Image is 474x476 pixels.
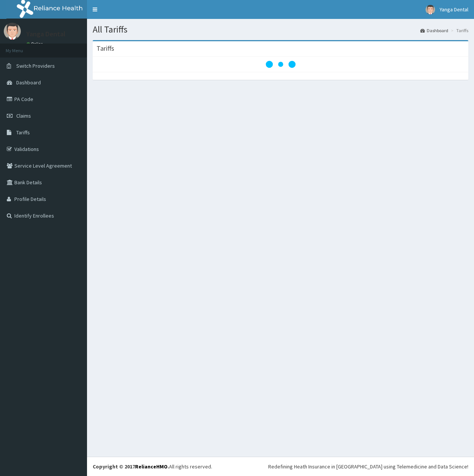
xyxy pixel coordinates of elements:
div: Redefining Heath Insurance in [GEOGRAPHIC_DATA] using Telemedicine and Data Science! [268,463,468,470]
h3: Tariffs [96,45,114,52]
a: RelianceHMO [135,463,168,470]
span: Yanga Dental [440,6,468,13]
span: Dashboard [16,79,41,86]
span: Switch Providers [16,62,55,69]
li: Tariffs [449,27,468,34]
a: Dashboard [420,27,448,34]
p: Yanga Dental [26,31,65,37]
a: Online [26,41,45,47]
h1: All Tariffs [93,25,468,34]
img: User Image [4,23,21,40]
span: Claims [16,112,31,119]
strong: Copyright © 2017 . [93,463,169,470]
img: User Image [426,5,435,14]
span: Tariffs [16,129,30,136]
footer: All rights reserved. [87,457,474,476]
svg: audio-loading [266,49,296,79]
